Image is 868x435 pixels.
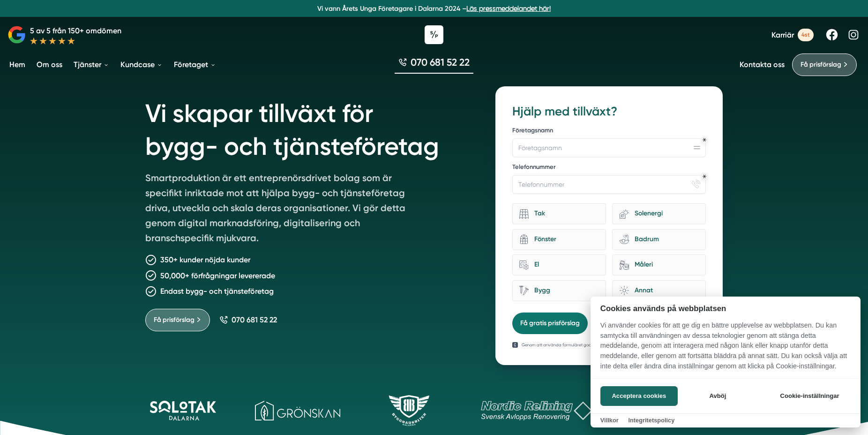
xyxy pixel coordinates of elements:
p: Vi använder cookies för att ge dig en bättre upplevelse av webbplatsen. Du kan samtycka till anvä... [591,321,861,378]
button: Cookie-inställningar [769,386,851,406]
a: Villkor [600,417,619,424]
h2: Cookies används på webbplatsen [591,304,861,313]
button: Acceptera cookies [600,386,678,406]
button: Avböj [681,386,755,406]
a: Integritetspolicy [628,417,674,424]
